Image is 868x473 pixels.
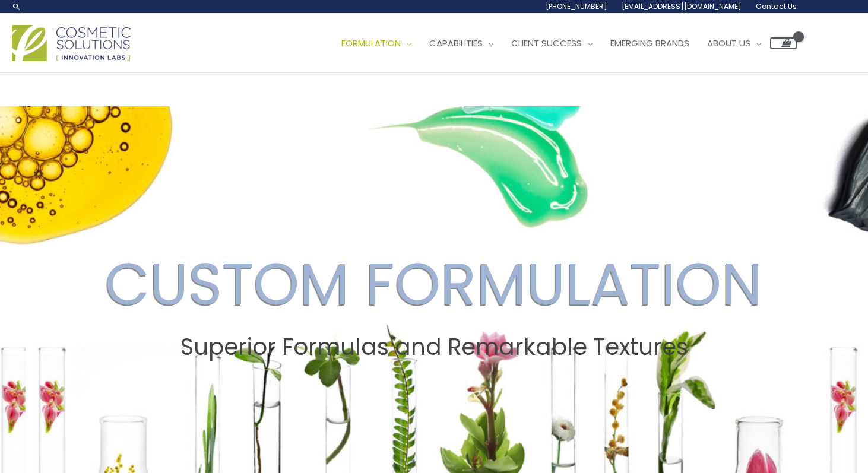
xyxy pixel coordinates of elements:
a: View Shopping Cart, empty [770,37,797,49]
a: Emerging Brands [601,26,698,61]
span: Formulation [341,37,401,49]
a: Search icon link [12,2,21,11]
span: Capabilities [429,37,483,49]
span: Contact Us [756,1,797,11]
span: [PHONE_NUMBER] [546,1,607,11]
img: Cosmetic Solutions Logo [12,25,131,61]
nav: Site Navigation [324,26,797,61]
a: Client Success [502,26,601,61]
h2: CUSTOM FORMULATION [11,249,857,319]
a: Capabilities [420,26,502,61]
a: Formulation [332,26,420,61]
h2: Superior Formulas and Remarkable Textures [11,334,857,361]
a: About Us [698,26,770,61]
span: Emerging Brands [610,37,689,49]
span: [EMAIL_ADDRESS][DOMAIN_NAME] [622,1,742,11]
span: About Us [707,37,750,49]
span: Client Success [511,37,582,49]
